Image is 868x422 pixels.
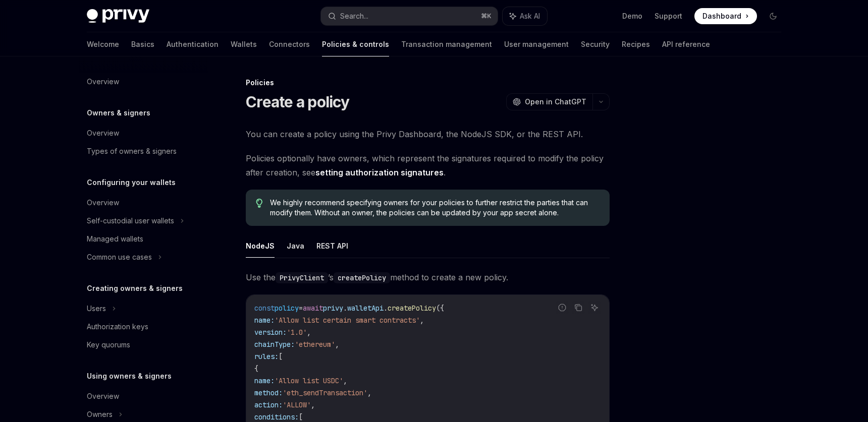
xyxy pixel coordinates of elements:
[131,32,154,56] a: Basics
[520,11,540,21] span: Ask AI
[662,32,710,56] a: API reference
[384,304,388,313] span: .
[254,412,299,421] span: conditions:
[254,388,283,397] span: method:
[303,304,323,313] span: await
[322,32,389,56] a: Policies & controls
[87,76,119,88] div: Overview
[321,7,498,25] button: Search...⌘K
[246,151,610,179] span: Policies optionally have owners, which represent the signatures required to modify the policy aft...
[311,400,315,409] span: ,
[87,303,106,315] div: Users
[79,387,208,405] a: Overview
[254,328,287,337] span: version:
[367,388,371,397] span: ,
[79,73,208,91] a: Overview
[87,107,150,119] h5: Owners & signers
[622,11,642,21] a: Demo
[254,352,279,361] span: rules:
[254,376,275,385] span: name:
[343,376,347,385] span: ,
[167,32,219,56] a: Authentication
[87,321,148,333] div: Authorization keys
[231,32,257,56] a: Wallets
[87,339,130,351] div: Key quorums
[79,142,208,160] a: Types of owners & signers
[588,301,601,314] button: Ask AI
[87,233,143,245] div: Managed wallets
[347,304,384,313] span: walletApi
[436,304,444,313] span: ({
[246,78,610,88] div: Policies
[87,282,183,294] h5: Creating owners & signers
[525,97,586,107] span: Open in ChatGPT
[504,32,569,56] a: User management
[556,301,569,314] button: Report incorrect code
[256,199,263,208] svg: Tip
[287,234,304,258] button: Java
[315,167,444,178] a: setting authorization signatures
[246,127,610,141] span: You can create a policy using the Privy Dashboard, the NodeJS SDK, or the REST API.
[246,93,349,111] h1: Create a policy
[254,364,258,373] span: {
[401,32,492,56] a: Transaction management
[87,127,119,139] div: Overview
[279,352,283,361] span: [
[79,336,208,354] a: Key quorums
[765,8,781,24] button: Toggle dark mode
[79,194,208,212] a: Overview
[254,400,283,409] span: action:
[702,11,741,21] span: Dashboard
[295,340,335,349] span: 'ethereum'
[581,32,610,56] a: Security
[335,340,339,349] span: ,
[254,316,275,325] span: name:
[246,270,610,284] span: Use the ’s method to create a new policy.
[388,304,436,313] span: createPolicy
[334,272,390,283] code: createPolicy
[275,316,420,325] span: 'Allow list certain smart contracts'
[503,7,547,25] button: Ask AI
[87,370,172,382] h5: Using owners & signers
[270,198,600,218] span: We highly recommend specifying owners for your policies to further restrict the parties that can ...
[299,412,303,421] span: [
[299,304,303,313] span: =
[481,12,492,20] span: ⌘ K
[254,304,275,313] span: const
[343,304,347,313] span: .
[276,272,328,283] code: PrivyClient
[694,8,757,24] a: Dashboard
[287,328,307,337] span: '1.0'
[79,124,208,142] a: Overview
[87,251,152,263] div: Common use cases
[506,93,592,110] button: Open in ChatGPT
[87,145,177,157] div: Types of owners & signers
[87,176,176,189] h5: Configuring your wallets
[269,32,310,56] a: Connectors
[316,234,348,258] button: REST API
[87,32,119,56] a: Welcome
[87,408,113,420] div: Owners
[283,400,311,409] span: 'ALLOW'
[254,340,295,349] span: chainType:
[420,316,424,325] span: ,
[87,390,119,402] div: Overview
[79,230,208,248] a: Managed wallets
[655,11,682,21] a: Support
[307,328,311,337] span: ,
[246,234,275,258] button: NodeJS
[340,10,368,22] div: Search...
[572,301,585,314] button: Copy the contents from the code block
[275,304,299,313] span: policy
[87,215,174,227] div: Self-custodial user wallets
[323,304,343,313] span: privy
[622,32,650,56] a: Recipes
[275,376,343,385] span: 'Allow list USDC'
[87,9,149,23] img: dark logo
[79,318,208,336] a: Authorization keys
[283,388,367,397] span: 'eth_sendTransaction'
[87,197,119,209] div: Overview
